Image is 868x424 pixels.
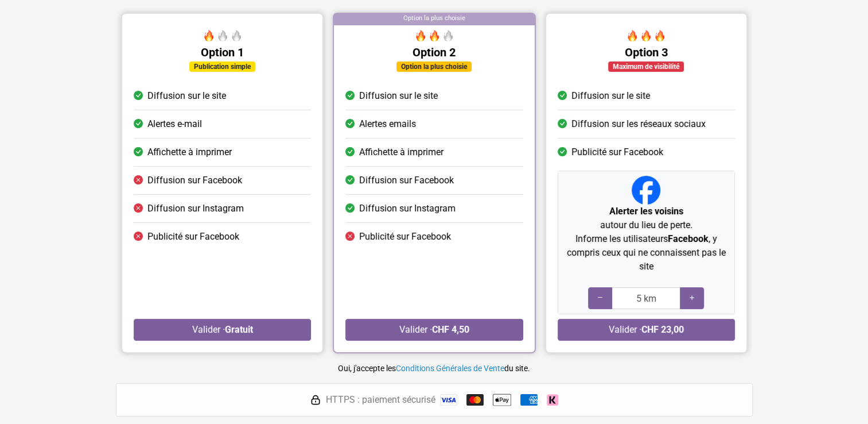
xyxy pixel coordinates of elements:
img: Visa [440,394,457,406]
span: Affichette à imprimer [147,145,232,159]
span: Diffusion sur Instagram [147,202,244,215]
button: Valider ·CHF 23,00 [557,319,734,341]
p: autour du lieu de perte. [562,205,729,232]
div: Option la plus choisie [334,14,534,25]
span: Publicité sur Facebook [359,230,451,244]
div: Option la plus choisie [396,61,472,72]
span: Diffusion sur les réseaux sociaux [571,117,705,131]
span: Diffusion sur Facebook [147,174,242,187]
span: Diffusion sur le site [147,89,226,103]
h5: Option 2 [345,45,523,59]
img: Apple Pay [493,391,511,409]
h5: Option 3 [557,45,734,59]
span: Diffusion sur Facebook [359,174,454,187]
strong: Alerter les voisins [609,206,683,217]
span: Alertes emails [359,117,416,131]
div: Publication simple [189,61,255,72]
strong: CHF 23,00 [641,324,683,335]
span: HTTPS : paiement sécurisé [326,393,435,407]
button: Valider ·Gratuit [134,319,311,341]
small: Oui, j'accepte les du site. [338,364,530,373]
span: Alertes e-mail [147,117,202,131]
span: Diffusion sur le site [359,89,438,103]
p: Informe les utilisateurs , y compris ceux qui ne connaissent pas le site [562,232,729,273]
span: Publicité sur Facebook [571,145,663,159]
strong: Gratuit [224,324,252,335]
img: Facebook [632,176,660,205]
img: Mastercard [466,394,484,406]
div: Maximum de visibilité [608,61,684,72]
img: American Express [520,394,538,406]
button: Valider ·CHF 4,50 [345,319,523,341]
span: Publicité sur Facebook [147,230,239,244]
span: Diffusion sur Instagram [359,202,456,215]
h5: Option 1 [134,45,311,59]
strong: Facebook [667,233,708,244]
strong: CHF 4,50 [431,324,469,335]
a: Conditions Générales de Vente [396,364,504,373]
span: Affichette à imprimer [359,145,443,159]
img: Klarna [547,394,558,406]
span: Diffusion sur le site [571,89,649,103]
img: HTTPS : paiement sécurisé [310,394,321,406]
